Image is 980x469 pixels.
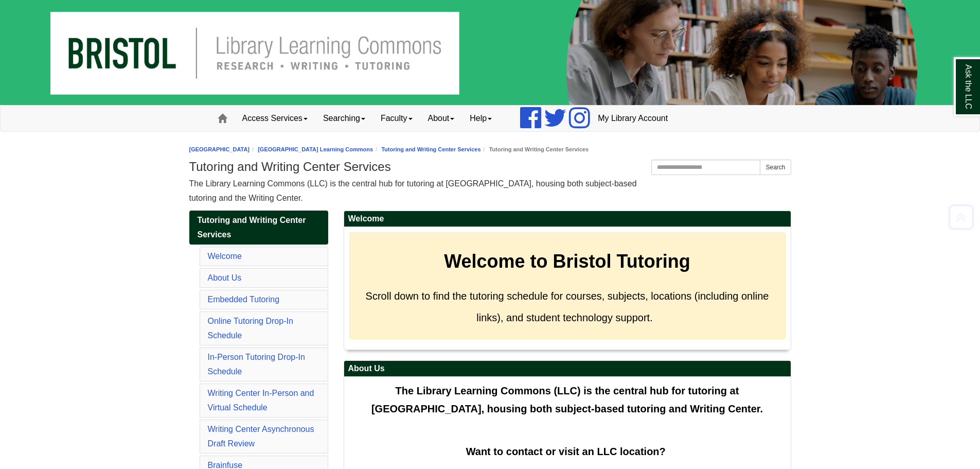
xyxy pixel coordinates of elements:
a: Writing Center In-Person and Virtual Schedule [208,389,314,412]
h1: Tutoring and Writing Center Services [189,160,791,174]
a: Access Services [235,106,315,131]
span: Tutoring and Writing Center Services [198,216,306,239]
a: Writing Center Asynchronous Draft Review [208,425,314,448]
a: Help [462,106,500,131]
a: Back to Top [945,210,977,224]
a: Tutoring and Writing Center Services [381,146,480,152]
span: The Library Learning Commons (LLC) is the central hub for tutoring at [GEOGRAPHIC_DATA], housing ... [371,385,763,414]
a: My Library Account [590,106,675,131]
a: Embedded Tutoring [208,295,280,304]
a: Faculty [373,106,420,131]
a: Searching [315,106,373,131]
a: Tutoring and Writing Center Services [189,211,328,245]
span: The Library Learning Commons (LLC) is the central hub for tutoring at [GEOGRAPHIC_DATA], housing ... [189,179,637,202]
a: Welcome [208,252,242,260]
li: Tutoring and Writing Center Services [481,145,589,154]
a: In-Person Tutoring Drop-In Schedule [208,353,305,376]
nav: breadcrumb [189,145,791,154]
a: [GEOGRAPHIC_DATA] [189,146,250,152]
span: Scroll down to find the tutoring schedule for courses, subjects, locations (including online link... [366,290,769,323]
a: Online Tutoring Drop-In Schedule [208,317,293,340]
strong: Want to contact or visit an LLC location? [466,446,666,457]
a: About Us [208,273,242,282]
a: About [420,106,462,131]
h2: About Us [344,361,791,377]
button: Search [760,160,791,175]
a: [GEOGRAPHIC_DATA] Learning Commons [258,146,373,152]
h2: Welcome [344,211,791,227]
strong: Welcome to Bristol Tutoring [444,251,690,272]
